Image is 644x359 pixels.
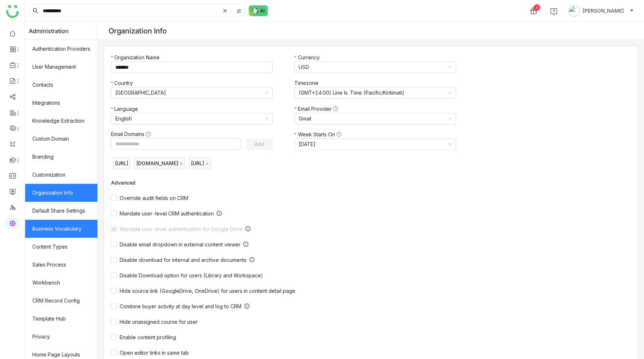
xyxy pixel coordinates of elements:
a: Custom Domain [25,130,97,148]
a: Content Types [25,238,97,256]
label: Country [111,79,137,87]
img: ask-buddy-normal.svg [249,5,268,16]
img: logo [6,5,19,18]
a: CRM Record Config [25,292,97,310]
a: Integrations [25,94,97,112]
span: Disable email dropdown in external content viewer [117,241,243,247]
a: User Management [25,58,97,76]
label: Currency [294,54,323,62]
label: Email Domains [111,130,155,138]
label: Email Provider [294,105,341,113]
a: Sales Process [25,256,97,274]
span: Open editor links in same tab [117,350,192,356]
div: 1 [534,4,540,11]
a: Customization [25,166,97,184]
a: Workbench [25,274,97,292]
button: Add [246,138,273,150]
div: Advanced [111,179,470,186]
a: Knowledge Extraction [25,112,97,130]
button: [PERSON_NAME] [567,5,635,17]
span: Override audit fields on CRM [117,195,191,201]
nz-tag: [DOMAIN_NAME] [134,158,185,169]
img: search-type.svg [236,8,242,14]
a: Business Vocabulary [25,220,97,238]
img: help.svg [550,8,557,15]
nz-select-item: USD [299,62,452,73]
span: Mandate user-level authentication for Google Drive [117,226,245,232]
a: Default Share Settings [25,202,97,220]
div: Organization Info [109,27,167,35]
a: Branding [25,148,97,166]
a: Authentication Providers [25,40,97,58]
nz-tag: [URL] [113,158,130,169]
label: Language [111,105,142,113]
a: Organization Info [25,184,97,202]
span: Hide source link (GoogleDrive, OneDrive) for users in content detail page [117,288,298,294]
span: Combine buyer activity at day level and log to CRM [117,303,244,309]
nz-select-item: Gmail [299,113,452,124]
span: Mandate user-level CRM authentication [117,210,217,217]
nz-select-item: (GMT+14:00) Line Is. Time (Pacific/Kiritimati) [299,87,452,98]
span: Disable Download option for users (Library and Workspace) [117,272,266,278]
label: Organization Name [111,54,163,62]
a: Contacts [25,76,97,94]
nz-select-item: Sunday [299,139,452,150]
span: Disable download for internal and archive documents [117,257,249,263]
span: Administration [29,22,69,40]
nz-select-item: English [115,113,268,124]
a: Template Hub [25,310,97,328]
nz-tag: [URL] [189,158,211,169]
img: avatar [568,5,580,17]
span: Enable content profiling [117,334,179,340]
label: Timezone [294,79,322,87]
nz-select-item: United States [115,87,268,98]
a: Privacy [25,328,97,346]
label: Week Starts On [294,131,345,138]
span: [PERSON_NAME] [583,7,624,15]
span: Hide unassigned course for user [117,319,201,325]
